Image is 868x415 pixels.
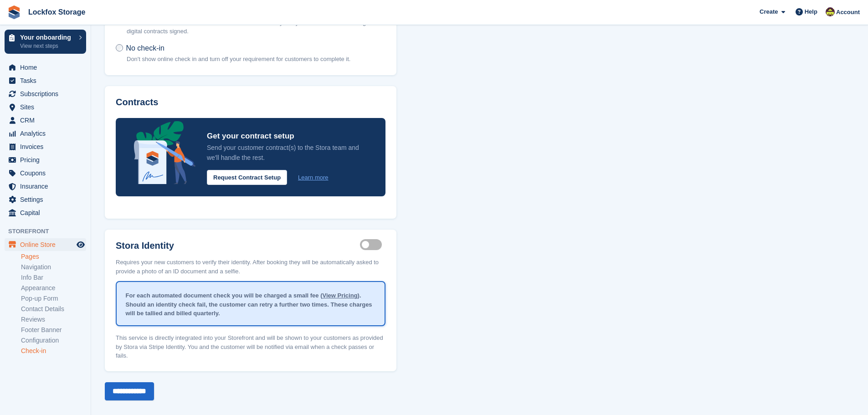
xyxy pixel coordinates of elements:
a: menu [5,114,86,127]
a: Lockfox Storage [25,5,89,20]
a: Pages [21,252,86,261]
button: Request Contract Setup [207,170,287,185]
a: menu [5,140,86,153]
span: Storefront [8,227,91,236]
span: Help [805,7,817,16]
span: Capital [20,206,75,219]
a: Your onboarding View next steps [5,30,86,54]
h3: Contracts [116,97,385,108]
a: Info Bar [21,273,86,282]
img: stora-icon-8386f47178a22dfd0bd8f6a31ec36ba5ce8667c1dd55bd0f319d3a0aa187defe.svg [7,5,21,19]
a: menu [5,238,86,251]
a: Pop-up Form [21,294,86,303]
p: This service is directly integrated into your Storefront and will be shown to your customers as p... [116,328,385,360]
a: menu [5,193,86,206]
p: Your onboarding [20,34,74,41]
p: Send your customer contract(s) to the Stora team and we'll handle the rest. [207,143,367,163]
a: menu [5,87,86,100]
p: View next steps [20,42,74,50]
span: No check-in [126,44,164,52]
span: CRM [20,114,75,127]
a: Configuration [21,336,86,345]
a: menu [5,180,86,193]
span: Account [836,8,860,17]
label: Identity proof enabled [360,244,385,246]
span: Online Store [20,238,75,251]
a: menu [5,167,86,179]
a: menu [5,154,86,166]
img: integrated-contracts-announcement-icon-4bcc16208f3049d2eff6d38435ce2bd7c70663ee5dfbe56b0d99acac82... [134,121,196,184]
a: Navigation [21,263,86,272]
a: menu [5,74,86,87]
span: Sites [20,101,75,113]
p: Get your contract setup [207,129,367,143]
div: For each automated document check you will be charged a small fee ( ). Should an identity check f... [117,284,385,325]
span: Subscriptions [20,87,75,100]
a: Footer Banner [21,326,86,334]
a: menu [5,206,86,219]
a: Preview store [75,239,86,250]
a: menu [5,127,86,140]
span: Insurance [20,180,75,193]
a: Contact Details [21,305,86,313]
span: Home [20,61,75,74]
a: View Pricing [323,292,358,299]
span: Analytics [20,127,75,140]
label: Stora Identity [116,241,360,251]
span: Settings [20,193,75,206]
p: Don't show online check in and turn off your requirement for customers to complete it. [127,55,350,64]
a: Reviews [21,315,86,324]
input: No check-in Don't show online check in and turn off your requirement for customers to complete it. [116,44,123,51]
img: Dan Shepherd [826,7,835,16]
a: Appearance [21,284,86,292]
span: Coupons [20,167,75,179]
a: menu [5,101,86,113]
span: Create [760,7,778,16]
p: Requires your new customers to verify their identity. After booking they will be automatically as... [116,252,385,276]
p: Benefit from our customisable Stora check-in. Automatically verify customer identities and get di... [127,18,385,36]
span: Invoices [20,140,75,153]
a: Learn more [298,173,328,182]
a: menu [5,61,86,74]
a: Check-in [21,347,86,355]
span: Pricing [20,154,75,166]
span: Tasks [20,74,75,87]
